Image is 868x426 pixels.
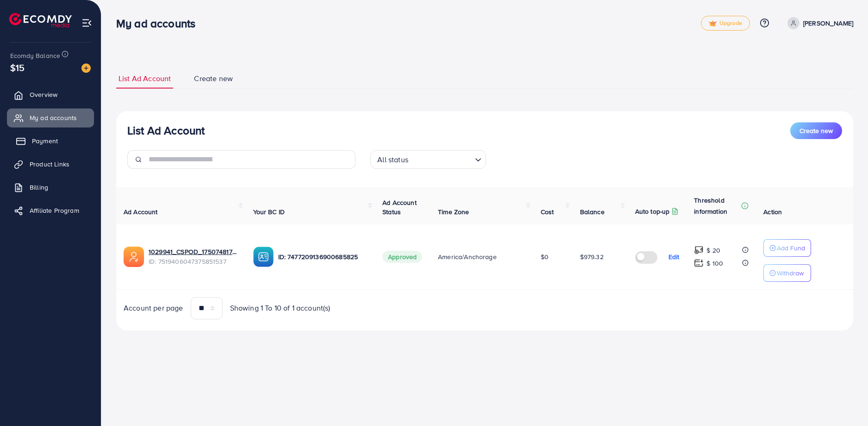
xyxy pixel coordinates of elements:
img: menu [81,18,92,28]
a: Payment [7,132,94,150]
span: Billing [30,183,48,192]
span: Approved [382,251,422,263]
span: America/Anchorage [438,252,497,261]
span: Account per page [124,303,183,313]
p: ID: 7477209136900685825 [278,251,368,262]
img: ic-ads-acc.e4c84228.svg [124,247,144,267]
span: $0 [541,252,549,261]
img: ic-ba-acc.ded83a64.svg [253,247,274,267]
iframe: Chat [829,384,861,419]
a: Overview [7,85,94,104]
a: 1029941_CSPOD_1750748173220 [149,247,238,256]
img: top-up amount [694,245,704,255]
a: Product Links [7,155,94,173]
span: Overview [30,90,57,99]
input: Search for option [411,151,471,166]
span: Create new [194,73,233,84]
p: Edit [668,251,680,262]
span: Payment [32,136,58,146]
span: Affiliate Program [30,206,79,215]
p: $ 20 [706,245,720,256]
span: Upgrade [709,20,742,27]
h3: My ad accounts [116,17,203,30]
button: Add Fund [763,239,811,257]
a: tickUpgrade [701,16,750,31]
p: Threshold information [694,195,739,217]
img: logo [9,13,72,27]
img: top-up amount [694,258,704,268]
span: Showing 1 To 10 of 1 account(s) [230,303,331,313]
span: Product Links [30,159,69,169]
span: Ecomdy Balance [10,51,60,60]
span: Balance [580,207,605,216]
a: Billing [7,178,94,197]
a: [PERSON_NAME] [784,17,853,29]
img: image [81,64,91,73]
button: Create new [790,122,842,139]
span: My ad accounts [30,113,77,122]
span: ID: 7519406047375851537 [149,257,238,266]
span: Your BC ID [253,207,285,216]
p: Withdraw [777,267,804,279]
h3: List Ad Account [127,124,205,137]
span: $979.32 [580,252,604,261]
p: Auto top-up [635,206,670,217]
button: Withdraw [763,264,811,282]
div: Search for option [370,150,486,169]
p: $ 100 [706,258,723,269]
span: Create new [799,126,833,135]
span: All status [375,153,410,166]
a: Affiliate Program [7,201,94,220]
p: [PERSON_NAME] [803,18,853,29]
a: My ad accounts [7,108,94,127]
span: List Ad Account [119,73,171,84]
span: Action [763,207,782,216]
span: Time Zone [438,207,469,216]
p: Add Fund [777,242,805,254]
span: $15 [10,61,25,74]
span: Ad Account [124,207,158,216]
span: Ad Account Status [382,198,417,216]
img: tick [709,20,717,27]
span: Cost [541,207,554,216]
div: <span class='underline'>1029941_CSPOD_1750748173220</span></br>7519406047375851537 [149,247,238,266]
